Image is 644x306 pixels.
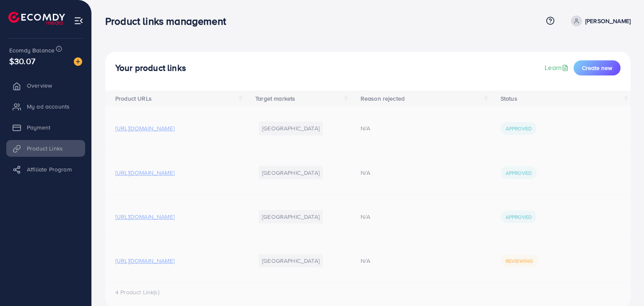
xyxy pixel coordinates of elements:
h3: Product links management [105,15,233,27]
img: menu [74,16,83,26]
img: logo [8,12,65,25]
a: Learn [545,63,570,73]
button: Create new [574,60,621,75]
img: image [74,57,82,66]
p: [PERSON_NAME] [585,16,631,26]
span: $30.07 [9,55,35,67]
span: Create new [582,64,612,72]
h4: Your product links [115,63,186,73]
span: Ecomdy Balance [9,46,55,54]
a: [PERSON_NAME] [568,16,631,26]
